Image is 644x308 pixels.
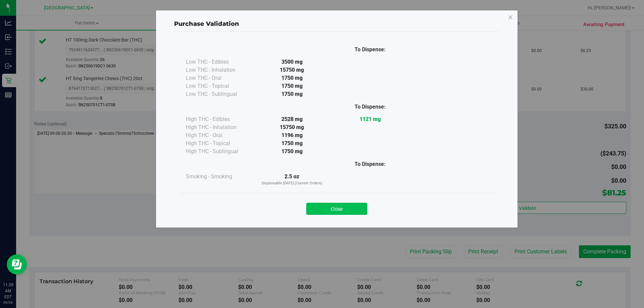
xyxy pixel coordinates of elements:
div: Smoking - Smoking [186,173,253,181]
div: High THC - Inhalation [186,123,253,131]
div: 1750 mg [253,82,331,90]
div: Low THC - Oral [186,74,253,82]
div: High THC - Topical [186,139,253,147]
div: To Dispense: [331,160,409,168]
div: 1196 mg [253,131,331,139]
div: Low THC - Edibles [186,58,253,66]
div: 15750 mg [253,123,331,131]
div: To Dispense: [331,46,409,54]
div: 1750 mg [253,74,331,82]
button: Close [306,203,367,215]
div: 1750 mg [253,139,331,147]
div: High THC - Edibles [186,115,253,123]
div: High THC - Oral [186,131,253,139]
p: Dispensable [DATE] (Current Orders) [253,181,331,186]
div: Low THC - Topical [186,82,253,90]
div: Low THC - Sublingual [186,90,253,98]
div: 1750 mg [253,90,331,98]
strong: 1121 mg [360,116,381,122]
div: Low THC - Inhalation [186,66,253,74]
div: 2.5 oz [253,173,331,186]
span: Purchase Validation [174,20,239,27]
div: To Dispense: [331,103,409,111]
div: 3500 mg [253,58,331,66]
div: High THC - Sublingual [186,147,253,156]
div: 2528 mg [253,115,331,123]
iframe: Resource center [7,254,27,274]
div: 15750 mg [253,66,331,74]
div: 1750 mg [253,147,331,156]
